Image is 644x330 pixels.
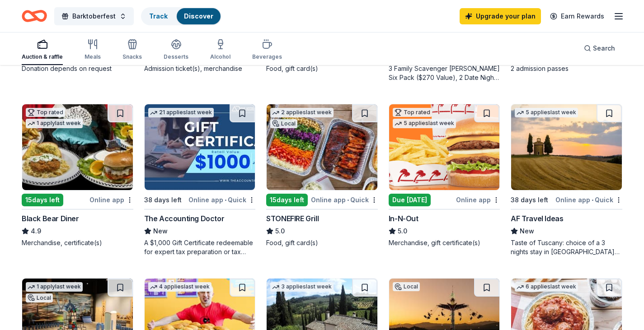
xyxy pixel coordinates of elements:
[393,108,432,117] div: Top rated
[26,293,53,302] div: Local
[266,104,378,247] a: Image for STONEFIRE Grill2 applieslast weekLocal15days leftOnline app•QuickSTONEFIRE Grill5.0Food...
[267,104,377,190] img: Image for STONEFIRE Grill
[22,53,63,60] div: Auction & raffle
[511,104,622,256] a: Image for AF Travel Ideas5 applieslast week38 days leftOnline app•QuickAF Travel IdeasNewTaste of...
[122,35,142,65] button: Snacks
[515,282,578,292] div: 6 applies last week
[456,194,500,205] div: Online app
[22,104,133,247] a: Image for Black Bear DinerTop rated1 applylast week15days leftOnline appBlack Bear Diner4.9Mercha...
[148,108,214,117] div: 21 applies last week
[72,11,116,22] span: Barktoberfest
[210,53,230,60] div: Alcohol
[389,238,500,247] div: Merchandise, gift certificate(s)
[22,194,63,206] div: 15 days left
[54,7,134,25] button: Barktoberfest
[511,238,622,256] div: Taste of Tuscany: choice of a 3 nights stay in [GEOGRAPHIC_DATA] or a 5 night stay in [GEOGRAPHIC...
[89,194,133,205] div: Online app
[85,35,101,65] button: Meals
[184,12,213,20] a: Discover
[144,238,256,256] div: A $1,000 Gift Certificate redeemable for expert tax preparation or tax resolution services—recipi...
[270,108,334,117] div: 2 applies last week
[188,194,255,205] div: Online app Quick
[592,196,593,204] span: •
[144,64,256,73] div: Admission ticket(s), merchandise
[145,104,255,190] img: Image for The Accounting Doctor
[85,53,101,60] div: Meals
[520,226,534,237] span: New
[266,238,378,247] div: Food, gift card(s)
[511,64,622,73] div: 2 admission passes
[144,195,182,205] div: 38 days left
[31,226,41,237] span: 4.9
[270,282,334,292] div: 3 applies last week
[26,108,65,117] div: Top rated
[389,64,500,82] div: 3 Family Scavenger [PERSON_NAME] Six Pack ($270 Value), 2 Date Night Scavenger [PERSON_NAME] Two ...
[22,5,47,27] a: Home
[266,64,378,73] div: Food, gift card(s)
[144,213,225,224] div: The Accounting Doctor
[389,104,500,247] a: Image for In-N-OutTop rated5 applieslast weekDue [DATE]Online appIn-N-Out5.0Merchandise, gift cer...
[144,104,256,256] a: Image for The Accounting Doctor21 applieslast week38 days leftOnline app•QuickThe Accounting Doct...
[577,39,622,57] button: Search
[164,53,188,60] div: Desserts
[148,282,212,292] div: 4 applies last week
[393,119,456,128] div: 5 applies last week
[210,35,230,65] button: Alcohol
[26,282,83,292] div: 1 apply last week
[252,35,282,65] button: Beverages
[511,104,622,190] img: Image for AF Travel Ideas
[545,8,610,24] a: Earn Rewards
[266,213,319,224] div: STONEFIRE Grill
[22,35,63,65] button: Auction & raffle
[225,196,226,204] span: •
[511,195,548,205] div: 38 days left
[266,194,308,206] div: 15 days left
[311,194,378,205] div: Online app Quick
[389,213,418,224] div: In-N-Out
[389,194,431,206] div: Due [DATE]
[153,226,168,237] span: New
[515,108,578,117] div: 5 applies last week
[22,238,133,247] div: Merchandise, certificate(s)
[22,64,133,73] div: Donation depends on request
[460,8,541,24] a: Upgrade your plan
[270,119,297,128] div: Local
[252,53,282,60] div: Beverages
[389,104,500,190] img: Image for In-N-Out
[275,226,285,237] span: 5.0
[347,196,349,204] span: •
[149,12,168,20] a: Track
[122,53,142,60] div: Snacks
[593,43,615,54] span: Search
[398,226,407,237] span: 5.0
[511,213,563,224] div: AF Travel Ideas
[555,194,622,205] div: Online app Quick
[22,213,79,224] div: Black Bear Diner
[26,119,83,128] div: 1 apply last week
[164,35,188,65] button: Desserts
[393,282,420,291] div: Local
[22,104,133,190] img: Image for Black Bear Diner
[141,7,221,25] button: TrackDiscover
